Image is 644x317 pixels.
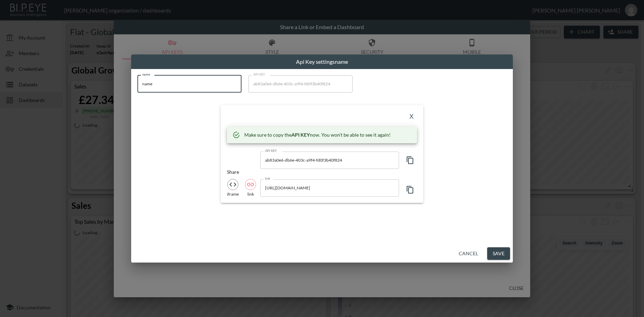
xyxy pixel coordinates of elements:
[142,72,150,77] label: name
[131,54,513,69] h2: Api Key settings name
[487,247,510,260] button: Save
[227,169,256,179] div: Share
[227,191,239,197] div: iframe
[247,191,254,197] div: link
[227,179,238,190] button: iframe
[406,111,417,122] button: X
[456,247,481,260] button: Cancel
[265,176,270,181] label: link
[245,179,256,190] button: link
[244,129,391,141] div: Make sure to copy the now. You won't be able to see it again!
[265,148,277,153] label: API KEY
[253,72,265,77] label: API KEY
[291,132,310,138] b: API KEY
